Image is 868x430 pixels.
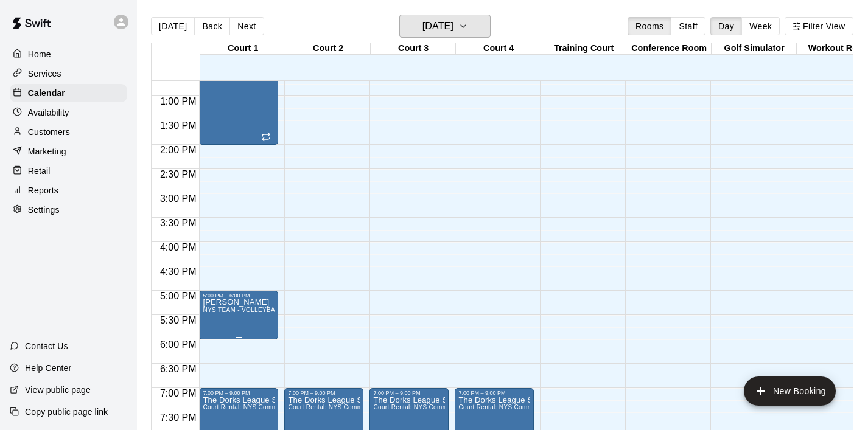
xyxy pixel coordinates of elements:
[203,293,275,299] div: 5:00 PM – 6:00 PM
[25,340,68,352] p: Contact Us
[456,43,541,55] div: Court 4
[288,390,360,396] div: 7:00 PM – 9:00 PM
[28,145,66,158] p: Marketing
[157,291,200,301] span: 5:00 PM
[203,307,318,313] span: NYS TEAM - VOLLEYBALL (After 3 pm)
[28,165,51,177] p: Retail
[203,390,275,396] div: 7:00 PM – 9:00 PM
[28,106,69,119] p: Availability
[712,43,797,55] div: Golf Simulator
[10,181,127,199] a: Reports
[194,17,230,35] button: Back
[744,376,836,406] button: add
[10,45,127,63] a: Home
[157,364,200,374] span: 6:30 PM
[628,17,671,35] button: Rooms
[25,406,108,418] p: Copy public page link
[157,242,200,252] span: 4:00 PM
[157,193,200,204] span: 3:00 PM
[371,43,456,55] div: Court 3
[157,120,200,131] span: 1:30 PM
[785,17,853,35] button: Filter View
[10,201,127,219] a: Settings
[25,362,71,374] p: Help Center
[199,291,278,339] div: 5:00 PM – 6:00 PM: Jayla Lam
[157,339,200,350] span: 6:00 PM
[710,17,742,35] button: Day
[541,43,626,55] div: Training Court
[422,18,453,35] h6: [DATE]
[399,15,491,38] button: [DATE]
[10,103,127,122] a: Availability
[626,43,712,55] div: Conference Room
[25,384,91,396] p: View public page
[458,404,655,411] span: Court Rental: NYS Community Club / League Volleyball (After 3 pm)
[285,43,371,55] div: Court 2
[28,126,70,138] p: Customers
[203,404,399,411] span: Court Rental: NYS Community Club / League Volleyball (After 3 pm)
[28,48,51,60] p: Home
[28,87,65,99] p: Calendar
[157,388,200,398] span: 7:00 PM
[261,132,271,142] span: Recurring event
[741,17,780,35] button: Week
[10,142,127,161] a: Marketing
[229,17,264,35] button: Next
[200,43,285,55] div: Court 1
[157,96,200,106] span: 1:00 PM
[10,162,127,180] a: Retail
[28,204,60,216] p: Settings
[157,169,200,179] span: 2:30 PM
[373,404,570,411] span: Court Rental: NYS Community Club / League Volleyball (After 3 pm)
[157,145,200,155] span: 2:00 PM
[157,315,200,325] span: 5:30 PM
[373,390,445,396] div: 7:00 PM – 9:00 PM
[151,17,195,35] button: [DATE]
[199,47,278,145] div: 12:00 PM – 2:00 PM: Sandy
[157,218,200,228] span: 3:30 PM
[28,184,58,196] p: Reports
[288,404,485,411] span: Court Rental: NYS Community Club / League Volleyball (After 3 pm)
[10,123,127,141] a: Customers
[157,266,200,277] span: 4:30 PM
[671,17,705,35] button: Staff
[10,64,127,83] a: Services
[10,84,127,102] a: Calendar
[458,390,530,396] div: 7:00 PM – 9:00 PM
[157,412,200,423] span: 7:30 PM
[28,68,61,80] p: Services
